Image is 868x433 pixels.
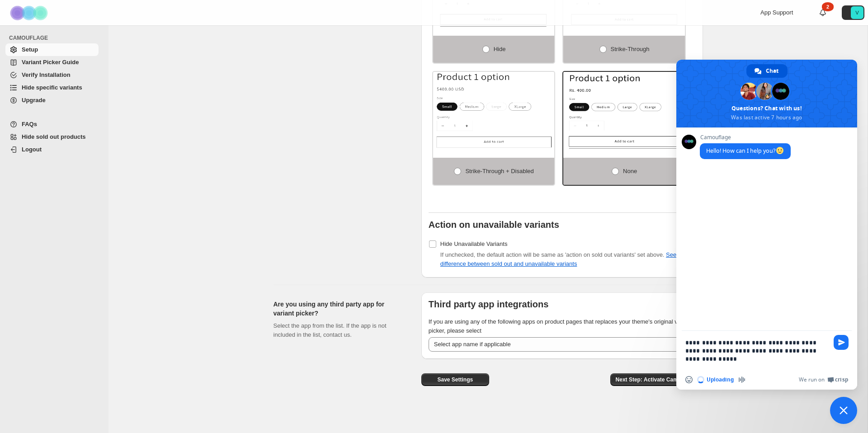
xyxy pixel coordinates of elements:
[421,373,489,386] button: Save Settings
[494,46,506,52] span: Hide
[855,10,859,15] text: V
[685,376,693,383] span: Insert an emoji
[274,322,387,338] span: Select the app from the list. If the app is not included in the list, contact us.
[433,72,555,149] img: Strike-through + Disabled
[760,9,793,16] span: App Support
[274,300,407,318] h2: Are you using any third party app for variant picker?
[22,133,86,140] span: Hide sold out products
[746,64,788,78] a: Chat
[616,376,698,383] span: Next Step: Activate Camouflage
[429,318,693,334] span: If you are using any of the following apps on product pages that replaces your theme's original v...
[834,335,849,350] span: Send
[5,94,99,107] a: Upgrade
[563,72,685,149] img: None
[5,81,99,94] a: Hide specific variants
[700,134,791,141] span: Camouflage
[706,147,784,155] span: Hello! How can I help you?
[835,376,848,383] span: Crisp
[465,168,533,174] span: Strike-through + Disabled
[830,397,857,424] a: Close chat
[429,220,559,230] b: Action on unavailable variants
[610,373,703,386] button: Next Step: Activate Camouflage
[5,69,99,81] a: Verify Installation
[685,331,830,370] textarea: Compose your message...
[22,121,37,127] span: FAQs
[22,97,46,104] span: Upgrade
[9,34,102,42] span: CAMOUFLAGE
[429,299,549,309] b: Third party app integrations
[623,168,637,174] span: None
[738,376,745,383] span: Audio message
[7,0,52,25] img: Camouflage
[22,146,42,153] span: Logout
[799,376,825,383] span: We run on
[818,8,827,17] a: 2
[5,118,99,131] a: FAQs
[5,43,99,56] a: Setup
[5,56,99,69] a: Variant Picker Guide
[5,131,99,143] a: Hide sold out products
[437,376,473,383] span: Save Settings
[22,71,71,78] span: Verify Installation
[766,64,778,78] span: Chat
[799,376,848,383] a: We run onCrisp
[440,251,686,267] span: If unchecked, the default action will be same as 'action on sold out variants' set above.
[440,240,508,247] span: Hide Unavailable Variants
[842,5,864,20] button: Avatar with initials V
[5,143,99,156] a: Logout
[22,59,79,66] span: Variant Picker Guide
[822,2,834,11] div: 2
[22,84,82,91] span: Hide specific variants
[611,46,650,52] span: Strike-through
[851,6,863,19] span: Avatar with initials V
[22,46,38,53] span: Setup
